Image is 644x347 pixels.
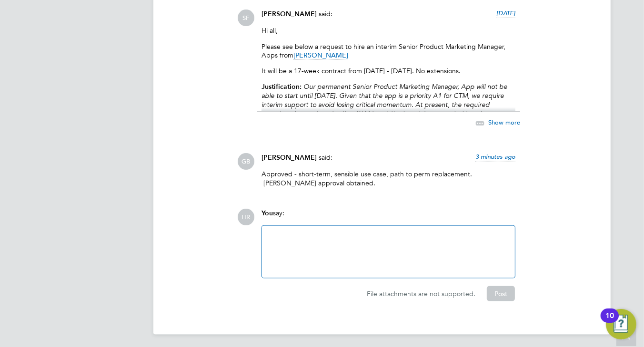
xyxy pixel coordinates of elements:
[606,309,636,339] button: Open Resource Center, 10 new notifications
[262,83,302,91] strong: Justification:
[238,209,254,225] span: HR
[605,316,614,328] div: 10
[262,209,515,225] div: say:
[262,154,317,162] span: [PERSON_NAME]
[262,209,273,217] span: You
[293,51,348,60] span: [PERSON_NAME]
[319,153,332,162] span: said:
[367,289,475,298] span: File attachments are not supported.
[319,10,332,18] span: said:
[262,42,515,59] p: Please see below a request to hire an interim Senior Product Marketing Manager, Apps from
[262,10,317,18] span: [PERSON_NAME]
[262,67,515,75] p: It will be a 17-week contract from [DATE] - [DATE]. No extensions.
[262,82,511,152] em: Our permanent Senior Product Marketing Manager, App will not be able to start until [DATE]. Given...
[238,10,254,26] span: SF
[262,26,515,35] p: Hi all,
[475,153,515,161] span: 3 minutes ago
[238,153,254,170] span: GB
[262,170,515,187] p: Approved - short-term, sensible use case, path to perm replacement. [PERSON_NAME] approval obtained.
[496,9,515,17] span: [DATE]
[488,119,520,127] span: Show more
[487,286,515,301] button: Post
